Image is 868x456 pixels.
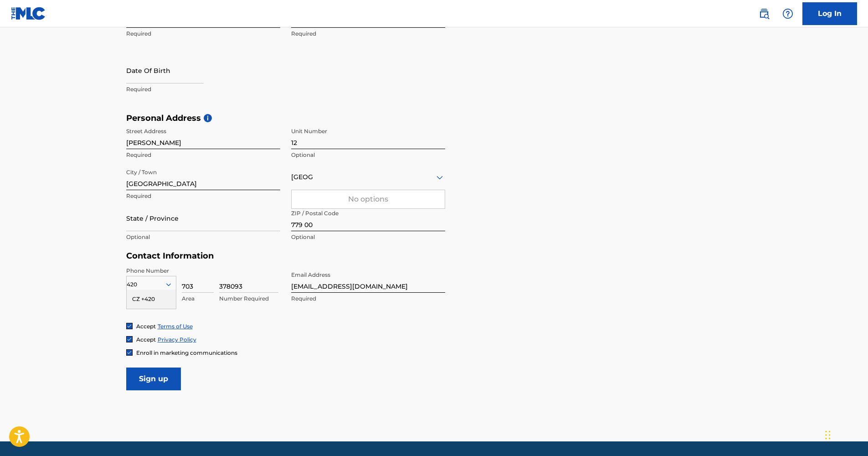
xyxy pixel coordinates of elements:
span: Accept [136,323,156,330]
div: CZ +420 [127,290,176,309]
p: Number Required [219,295,278,303]
p: Optional [126,233,280,241]
p: Optional [291,151,445,159]
p: Required [126,192,280,200]
img: checkbox [127,337,132,342]
a: Public Search [755,5,773,23]
p: Area [182,295,214,303]
div: No options [292,190,445,208]
input: Sign up [126,368,181,390]
img: MLC Logo [11,7,46,20]
img: help [782,8,793,19]
iframe: Chat Widget [822,412,868,456]
p: Required [291,30,445,38]
h5: Personal Address [126,113,742,124]
h5: Contact Information [126,251,445,261]
a: Log In [802,2,857,25]
img: search [759,8,770,19]
p: Required [126,151,280,159]
p: Required [291,295,445,303]
span: Accept [136,336,156,343]
p: Required [126,85,280,93]
div: Přetáhnout [825,421,831,449]
div: Help [779,5,797,23]
p: Optional [291,233,445,241]
img: checkbox [127,350,132,355]
a: Privacy Policy [158,336,196,343]
a: Terms of Use [158,323,193,330]
span: Enroll in marketing communications [136,349,237,356]
p: Required [126,30,280,38]
span: i [204,114,212,122]
img: checkbox [127,323,132,329]
div: Widget pro chat [822,412,868,456]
